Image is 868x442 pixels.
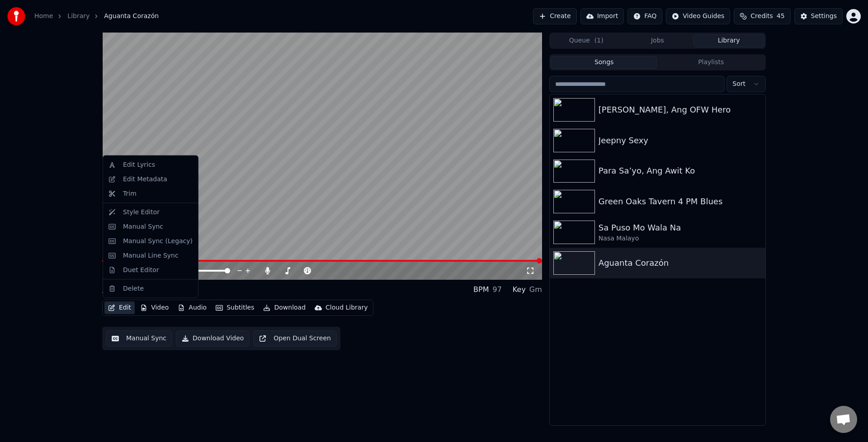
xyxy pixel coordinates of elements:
span: Aguanta Corazón [104,12,159,21]
div: Para Sa’yo, Ang Awit Ko [599,165,762,177]
button: Video Guides [666,8,730,24]
button: Import [580,8,624,24]
nav: breadcrumb [34,12,159,21]
div: Key [513,284,526,295]
div: Jeepny Sexy [599,134,762,147]
button: Playlists [657,56,764,69]
div: BPM [473,284,489,295]
button: Settings [794,8,843,24]
div: Manual Line Sync [123,251,179,260]
span: ( 1 ) [594,36,604,45]
button: Manual Sync [106,330,172,347]
div: [PERSON_NAME], Ang OFW Hero [599,103,762,116]
div: Settings [811,12,837,21]
div: Delete [123,284,144,293]
button: Jobs [622,34,693,47]
button: FAQ [627,8,662,24]
div: Edit Lyrics [123,160,155,169]
button: Songs [551,56,658,69]
div: 97 [492,284,501,295]
button: Video [137,301,172,314]
div: Nasa Malayo [599,234,762,243]
div: Gm [529,284,542,295]
button: Open Dual Screen [253,330,337,347]
button: Credits45 [734,8,790,24]
button: Queue [551,34,622,47]
button: Edit [104,301,135,314]
div: Aguanta Corazón [102,283,180,296]
div: Sa Puso Mo Wala Na [599,221,762,234]
a: Library [67,12,90,21]
button: Create [533,8,577,24]
img: youka [7,7,25,25]
span: Sort [732,80,745,89]
div: Edit Metadata [123,174,167,183]
div: Duet Editor [123,265,159,274]
div: Manual Sync (Legacy) [123,236,193,245]
button: Library [693,34,764,47]
div: Style Editor [123,207,160,216]
a: Home [34,12,53,21]
div: Open chat [830,406,857,433]
button: Subtitles [212,301,258,314]
div: Manual Sync [123,222,163,231]
button: Download [259,301,309,314]
button: Audio [174,301,210,314]
div: Cloud Library [325,303,368,312]
span: Credits [750,12,773,21]
button: Download Video [176,330,250,347]
div: Aguanta Corazón [599,257,762,269]
div: Green Oaks Tavern 4 PM Blues [599,195,762,208]
span: 45 [777,12,785,21]
div: Trim [123,189,137,198]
